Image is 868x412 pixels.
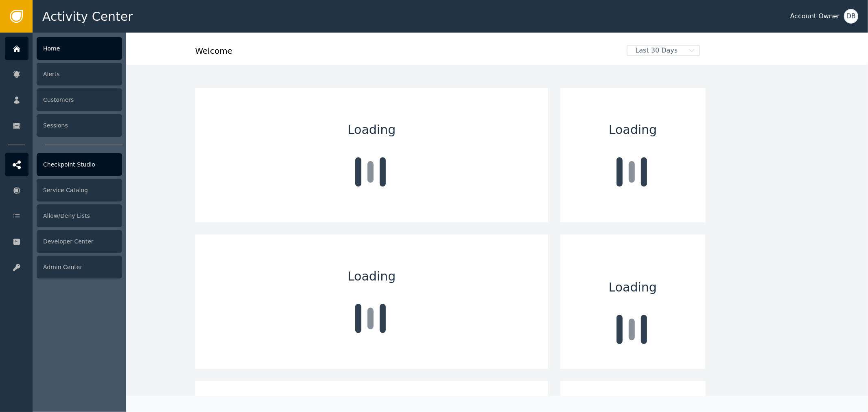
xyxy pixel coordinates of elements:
span: Loading [348,121,396,139]
div: Sessions [37,114,122,137]
a: Home [5,37,122,60]
div: Customers [37,88,122,111]
button: Last 30 Days [621,45,706,56]
button: DB [844,9,858,24]
div: Alerts [37,63,122,85]
div: Checkpoint Studio [37,153,122,176]
div: Welcome [195,45,621,63]
div: Account Owner [790,11,840,21]
div: Developer Center [37,230,122,253]
div: Service Catalog [37,179,122,202]
a: Sessions [5,114,122,137]
a: Checkpoint Studio [5,153,122,176]
a: Alerts [5,62,122,86]
a: Allow/Deny Lists [5,204,122,228]
div: Home [37,37,122,60]
a: Customers [5,88,122,112]
span: Loading [609,121,657,139]
div: Admin Center [37,256,122,278]
a: Admin Center [5,255,122,279]
div: Allow/Deny Lists [37,204,122,227]
span: Loading [348,267,396,285]
span: Activity Center [42,7,133,26]
a: Developer Center [5,230,122,253]
span: Last 30 Days [627,46,686,55]
span: Loading [609,278,657,296]
a: Service Catalog [5,178,122,202]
